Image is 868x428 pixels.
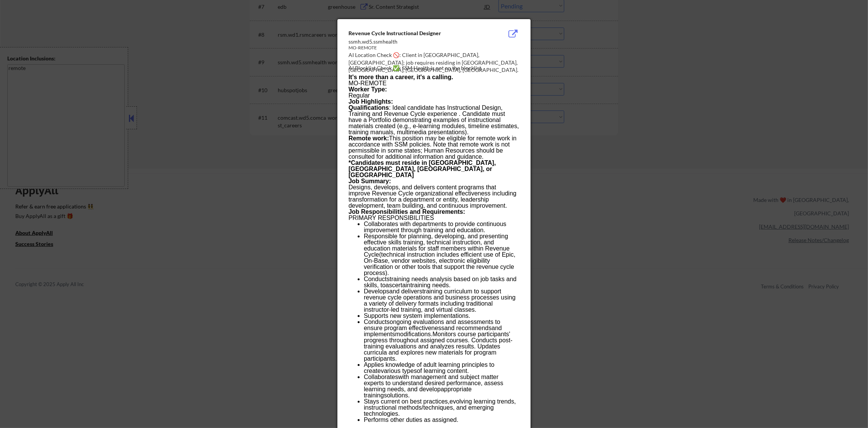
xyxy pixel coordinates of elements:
[364,398,516,417] span: evolving learning trends, instructional methods/techniques, and emerging technologies.
[364,374,398,380] span: Collaborates
[364,331,513,362] span: Monitors course participants' progress throughout assigned courses. Conducts post-training evalua...
[410,282,451,288] span: training needs.
[349,215,519,221] p: PRIMARY RESPONSIBILITIES
[364,276,516,288] span: training needs analysis based on job tasks and skills, to
[349,45,481,51] div: MO-REMOTE
[364,361,495,374] span: Applies knowledge of adult learning principles to create
[349,159,496,178] b: *Candidates must reside in [GEOGRAPHIC_DATA], [GEOGRAPHIC_DATA], [GEOGRAPHIC_DATA], or [GEOGRAPHI...
[364,276,387,282] span: Conduct
[386,282,410,288] span: ascertain
[392,331,395,337] span: s
[349,74,453,80] b: It's more than a career, it's a calling.
[364,288,386,295] span: Develop
[387,276,390,282] span: s
[417,368,469,374] span: of learning content.
[387,319,390,325] span: s
[364,399,519,417] li: ​
[364,325,502,337] span: and implement
[349,29,481,37] div: Revenue Cycle Instructional Designer
[384,392,410,399] span: solutions.
[458,325,489,331] span: ecommend
[364,319,500,331] span: ongoing evaluations and assessments to ensure program effectiveness
[489,325,492,331] span: s
[364,221,506,233] span: Collaborates with departments to provide continuous improvement through training and education.
[364,319,387,325] span: Conduct
[349,135,389,142] b: Remote work:
[364,233,510,258] span: Responsible for planning, developing, and presenting effective skills training, technical instruc...
[364,312,470,319] span: Supports new system implementations.
[349,104,389,111] b: Qualifications
[364,251,515,276] span: (technical instruction includes efficient use of Epic, On-Base, vendor websites, electronic eligi...
[364,374,503,392] span: with management and subject matter experts to understand desired performance, assess learning nee...
[349,98,393,105] b: Job Highlights:
[364,288,516,313] span: training curriculum to support revenue cycle operations and business processes using a variety of...
[419,288,422,295] span: s
[349,105,519,135] p: : Ideal candidate has Instructional Design, Training and Revenue Cycle experience . Candidate mus...
[364,386,472,399] span: appropriate training
[349,38,481,46] div: ssmh.wd5.ssmhealth
[386,288,389,295] span: s
[364,398,449,405] span: Stays current on best practices,
[381,368,417,374] span: various types
[395,331,433,337] span: modifications.
[364,417,519,423] li: Performs other duties as assigned.
[349,51,523,74] div: AI Location Check 🚫: Client in [GEOGRAPHIC_DATA], [GEOGRAPHIC_DATA]; job requires residing in [GE...
[444,325,458,331] span: and r
[349,64,523,72] div: AI Blocklist Check ✅: SSM Health is not on the blocklist.
[389,288,419,295] span: and deliver
[349,208,465,215] b: Job Responsibilities and Requirements:
[349,178,391,184] b: Job Summary:
[349,86,387,93] b: Worker Type:
[349,135,516,160] span: This position may be eligible for remote work in accordance with SSM policies. Note that remote w...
